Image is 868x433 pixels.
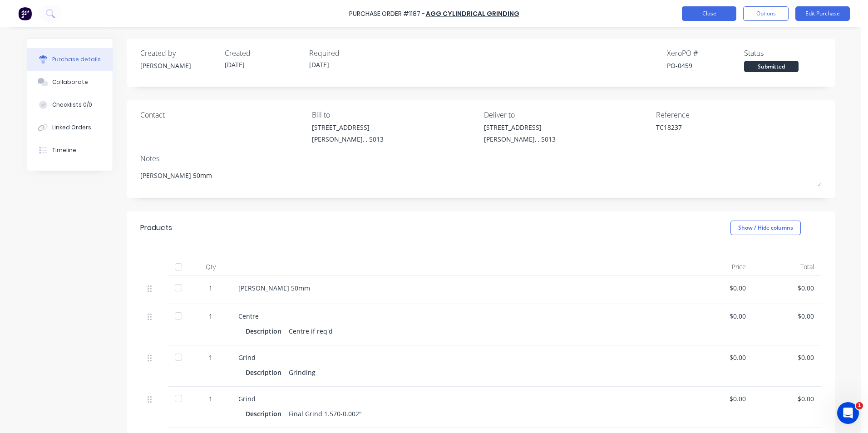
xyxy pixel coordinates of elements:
button: Close [682,6,736,21]
div: $0.00 [760,353,814,362]
div: Notes [140,153,821,164]
div: Centre [238,311,678,321]
div: Linked Orders [52,123,91,132]
div: $0.00 [760,283,814,293]
div: Bill to [312,109,477,120]
div: [PERSON_NAME] 50mm [238,283,678,293]
div: 1 [197,311,224,321]
button: Checklists 0/0 [27,93,113,116]
div: [PERSON_NAME], , 5013 [484,134,556,144]
div: 1 [197,283,224,293]
div: Final Grind 1.570-0.002" [289,407,362,420]
button: Linked Orders [27,116,113,139]
div: Status [744,48,821,59]
div: [PERSON_NAME] [140,61,217,70]
textarea: [PERSON_NAME] 50mm [140,166,821,187]
button: Collaborate [27,71,113,93]
div: Total [753,258,821,276]
iframe: Intercom live chat [837,402,859,424]
button: Show / Hide columns [730,221,801,235]
div: Contact [140,109,306,120]
img: Factory [18,7,32,20]
div: Required [309,48,386,59]
div: Created [225,48,302,59]
div: $0.00 [692,353,746,362]
div: Purchase Order #1187 - [349,9,425,19]
div: Submitted [744,61,799,72]
div: [STREET_ADDRESS] [484,123,556,132]
div: Centre if req'd [289,325,333,338]
button: Edit Purchase [795,6,850,21]
div: [STREET_ADDRESS] [312,123,384,132]
button: Timeline [27,139,113,162]
div: Qty [190,258,231,276]
button: Options [743,6,789,21]
textarea: TC18237 [656,123,769,143]
div: Xero PO # [667,48,744,59]
div: Grinding [289,366,316,379]
div: Grind [238,353,678,362]
div: Description [246,325,289,338]
div: $0.00 [692,394,746,403]
a: AGG Cylindrical Grinding [426,9,519,18]
div: Deliver to [484,109,649,120]
div: Collaborate [52,78,88,86]
div: Price [685,258,753,276]
div: 1 [197,394,224,403]
div: Description [246,366,289,379]
div: $0.00 [692,283,746,293]
div: Purchase details [52,55,101,64]
div: Description [246,407,289,420]
div: Checklists 0/0 [52,101,92,109]
div: PO-0459 [667,61,744,70]
div: Grind [238,394,678,403]
div: 1 [197,353,224,362]
div: $0.00 [760,311,814,321]
div: Products [140,222,172,233]
button: Purchase details [27,48,113,71]
div: $0.00 [760,394,814,403]
div: $0.00 [692,311,746,321]
span: 1 [856,402,863,409]
div: Timeline [52,146,76,154]
div: [PERSON_NAME], , 5013 [312,134,384,144]
div: Reference [656,109,821,120]
div: Created by [140,48,217,59]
